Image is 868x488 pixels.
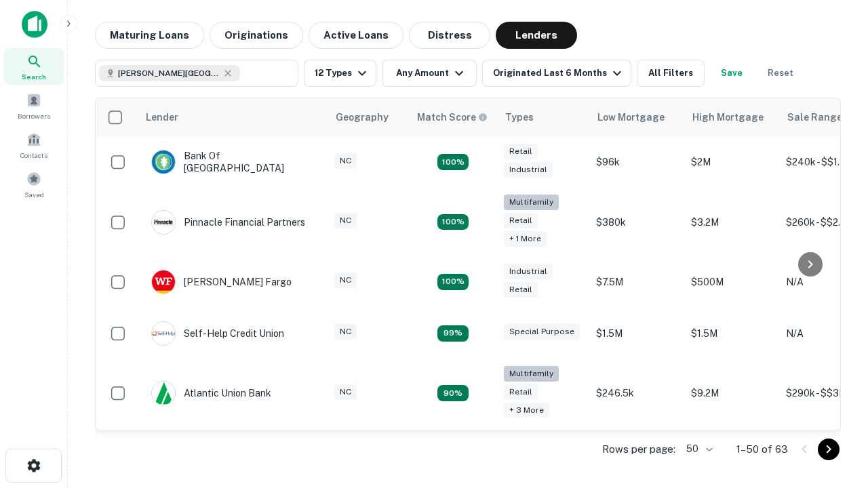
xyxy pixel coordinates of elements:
[417,110,485,125] h6: Match Score
[152,211,175,234] img: picture
[24,189,44,200] span: Saved
[336,109,389,125] div: Geography
[589,98,684,136] th: Low Mortgage
[152,322,175,345] img: picture
[504,144,538,159] div: Retail
[151,321,284,346] div: Self-help Credit Union
[684,98,779,136] th: High Mortgage
[504,324,580,340] div: Special Purpose
[482,60,631,87] button: Originated Last 6 Months
[152,382,175,405] img: picture
[382,60,477,87] button: Any Amount
[504,384,538,400] div: Retail
[589,188,684,256] td: $380k
[437,274,469,290] div: Matching Properties: 14, hasApolloMatch: undefined
[22,71,46,82] span: Search
[437,385,469,401] div: Matching Properties: 10, hasApolloMatch: undefined
[146,109,178,125] div: Lender
[496,22,577,49] button: Lenders
[4,48,64,85] a: Search
[18,110,50,121] span: Borrowers
[152,150,175,174] img: picture
[800,380,868,445] iframe: Chat Widget
[684,256,779,308] td: $500M
[637,60,705,87] button: All Filters
[692,109,764,125] div: High Mortgage
[504,195,559,210] div: Multifamily
[684,188,779,256] td: $3.2M
[152,270,175,293] img: picture
[22,11,47,38] img: capitalize-icon.png
[505,109,534,125] div: Types
[210,22,303,49] button: Originations
[504,264,553,279] div: Industrial
[736,441,788,457] p: 1–50 of 63
[589,256,684,308] td: $7.5M
[151,381,271,405] div: Atlantic Union Bank
[681,439,715,459] div: 50
[504,403,549,418] div: + 3 more
[334,324,357,340] div: NC
[437,325,469,342] div: Matching Properties: 11, hasApolloMatch: undefined
[684,136,779,188] td: $2M
[589,308,684,359] td: $1.5M
[4,127,64,163] a: Contacts
[409,98,497,136] th: Capitalize uses an advanced AI algorithm to match your search with the best lender. The match sco...
[138,98,328,136] th: Lender
[818,439,840,460] button: Go to next page
[4,166,64,203] a: Saved
[684,359,779,428] td: $9.2M
[759,60,802,87] button: Reset
[602,441,675,457] p: Rows per page:
[504,162,553,178] div: Industrial
[504,213,538,228] div: Retail
[437,214,469,230] div: Matching Properties: 20, hasApolloMatch: undefined
[95,22,204,49] button: Maturing Loans
[497,98,589,136] th: Types
[589,359,684,428] td: $246.5k
[710,60,753,87] button: Save your search to get updates of matches that match your search criteria.
[334,213,357,228] div: NC
[309,22,403,49] button: Active Loans
[151,210,305,235] div: Pinnacle Financial Partners
[597,109,665,125] div: Low Mortgage
[493,65,625,81] div: Originated Last 6 Months
[334,384,357,400] div: NC
[409,22,490,49] button: Distress
[504,282,538,298] div: Retail
[118,67,220,79] span: [PERSON_NAME][GEOGRAPHIC_DATA], [GEOGRAPHIC_DATA]
[151,270,292,294] div: [PERSON_NAME] Fargo
[151,150,314,174] div: Bank Of [GEOGRAPHIC_DATA]
[20,150,47,161] span: Contacts
[787,109,842,125] div: Sale Range
[684,308,779,359] td: $1.5M
[589,136,684,188] td: $96k
[504,231,547,247] div: + 1 more
[504,366,559,382] div: Multifamily
[334,272,357,288] div: NC
[328,98,409,136] th: Geography
[4,87,64,124] a: Borrowers
[304,60,376,87] button: 12 Types
[417,110,488,125] div: Capitalize uses an advanced AI algorithm to match your search with the best lender. The match sco...
[437,154,469,170] div: Matching Properties: 15, hasApolloMatch: undefined
[334,153,357,169] div: NC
